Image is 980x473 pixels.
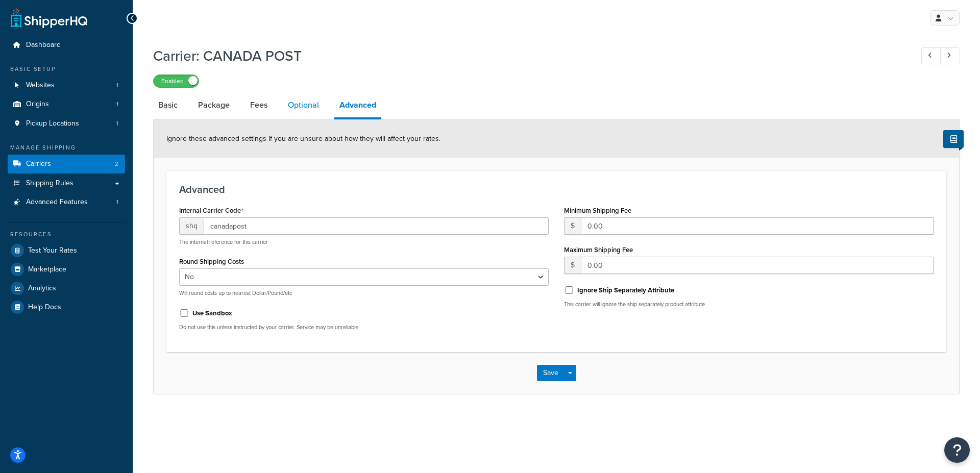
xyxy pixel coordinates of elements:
div: Basic Setup [8,65,125,73]
li: Origins [8,95,125,114]
p: The internal reference for this carrier [179,238,549,246]
a: Marketplace [8,260,125,279]
span: 1 [116,81,118,90]
a: Fees [245,93,273,117]
a: Carriers2 [8,155,125,173]
span: Ignore these advanced settings if you are unsure about how they will affect your rates. [166,133,440,144]
span: 2 [115,160,118,168]
span: $ [564,217,581,235]
a: Previous Record [921,47,941,64]
span: $ [564,257,581,274]
h3: Advanced [179,184,934,195]
span: Origins [26,100,49,109]
a: Websites1 [8,76,125,95]
label: Internal Carrier Code [179,207,243,215]
li: Pickup Locations [8,114,125,133]
p: Will round costs up to nearest Dollar/Pound/etc [179,289,549,297]
a: Optional [283,93,324,117]
label: Ignore Ship Separately Attribute [577,286,674,295]
a: Help Docs [8,298,125,316]
button: Save [537,365,565,381]
a: Shipping Rules [8,174,125,193]
li: Advanced Features [8,193,125,212]
h1: Carrier: CANADA POST [153,46,902,66]
a: Advanced [334,93,381,119]
span: Marketplace [28,265,66,274]
span: Websites [26,81,55,90]
a: Pickup Locations1 [8,114,125,133]
a: Basic [153,93,183,117]
li: Carriers [8,155,125,173]
button: Open Resource Center [944,437,970,463]
label: Maximum Shipping Fee [564,246,633,254]
div: Manage Shipping [8,143,125,152]
label: Enabled [154,75,199,87]
span: Advanced Features [26,198,88,207]
a: Advanced Features1 [8,193,125,212]
p: Do not use this unless instructed by your carrier. Service may be unreliable [179,323,549,331]
p: This carrier will ignore the ship separately product attribute [564,301,934,308]
span: Dashboard [26,41,61,49]
div: Resources [8,230,125,239]
span: Test Your Rates [28,246,77,255]
li: Websites [8,76,125,95]
span: Analytics [28,284,56,293]
a: Analytics [8,279,125,297]
a: Test Your Rates [8,241,125,260]
span: Carriers [26,160,51,168]
span: Shipping Rules [26,179,73,188]
a: Next Record [940,47,960,64]
label: Round Shipping Costs [179,258,244,265]
span: 1 [116,119,118,128]
a: Package [193,93,235,117]
a: Dashboard [8,36,125,55]
span: 1 [116,100,118,109]
button: Show Help Docs [943,130,964,148]
label: Use Sandbox [192,309,232,318]
a: Origins1 [8,95,125,114]
span: 1 [116,198,118,207]
span: Help Docs [28,303,61,312]
span: Pickup Locations [26,119,79,128]
label: Minimum Shipping Fee [564,207,631,214]
span: shq [179,217,204,235]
